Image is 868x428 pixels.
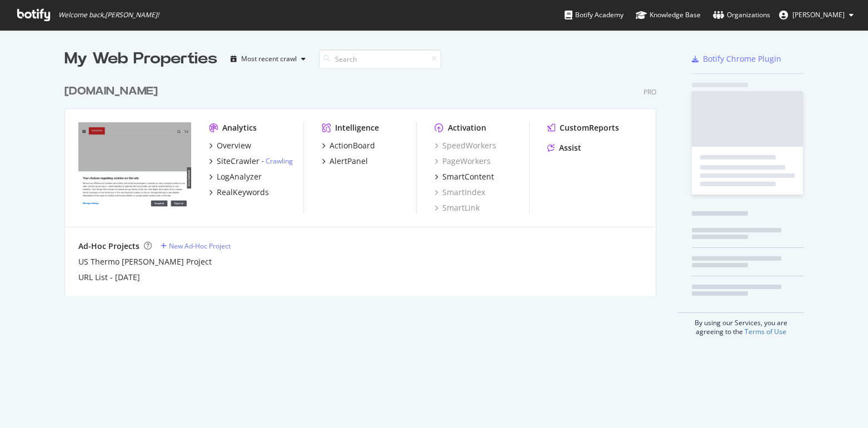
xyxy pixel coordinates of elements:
[64,83,158,99] div: [DOMAIN_NAME]
[266,156,293,166] a: Crawling
[713,9,770,21] div: Organizations
[335,122,379,133] div: Intelligence
[792,10,845,19] span: Genna Carbone
[209,171,262,182] a: LogAnalyzer
[64,70,665,296] div: grid
[559,142,581,153] div: Assist
[435,187,485,198] a: SmartIndex
[565,9,623,21] div: Botify Academy
[435,171,494,182] a: SmartContent
[217,156,260,167] div: SiteCrawler
[322,156,368,167] a: AlertPanel
[442,171,494,182] div: SmartContent
[78,241,139,252] div: Ad-Hoc Projects
[692,53,781,64] a: Botify Chrome Plugin
[78,122,191,212] img: thermofisher.com
[209,140,251,151] a: Overview
[330,140,375,151] div: ActionBoard
[547,122,619,133] a: CustomReports
[435,140,496,151] a: SpeedWorkers
[448,122,486,133] div: Activation
[217,187,269,198] div: RealKeywords
[703,53,781,64] div: Botify Chrome Plugin
[161,241,231,251] a: New Ad-Hoc Project
[226,50,310,68] button: Most recent crawl
[560,122,619,133] div: CustomReports
[169,241,231,251] div: New Ad-Hoc Project
[78,272,140,283] a: URL List - [DATE]
[241,56,297,62] div: Most recent crawl
[222,122,257,133] div: Analytics
[64,48,217,70] div: My Web Properties
[435,202,480,213] a: SmartLink
[745,327,786,336] a: Terms of Use
[435,156,491,167] a: PageWorkers
[322,140,375,151] a: ActionBoard
[209,187,269,198] a: RealKeywords
[643,87,656,97] div: Pro
[262,156,293,166] div: -
[319,49,441,69] input: Search
[58,11,159,19] span: Welcome back, [PERSON_NAME] !
[330,156,368,167] div: AlertPanel
[209,156,293,167] a: SiteCrawler- Crawling
[547,142,581,153] a: Assist
[217,171,262,182] div: LogAnalyzer
[217,140,251,151] div: Overview
[636,9,701,21] div: Knowledge Base
[678,312,804,336] div: By using our Services, you are agreeing to the
[64,83,162,99] a: [DOMAIN_NAME]
[78,256,212,267] a: US Thermo [PERSON_NAME] Project
[770,6,862,24] button: [PERSON_NAME]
